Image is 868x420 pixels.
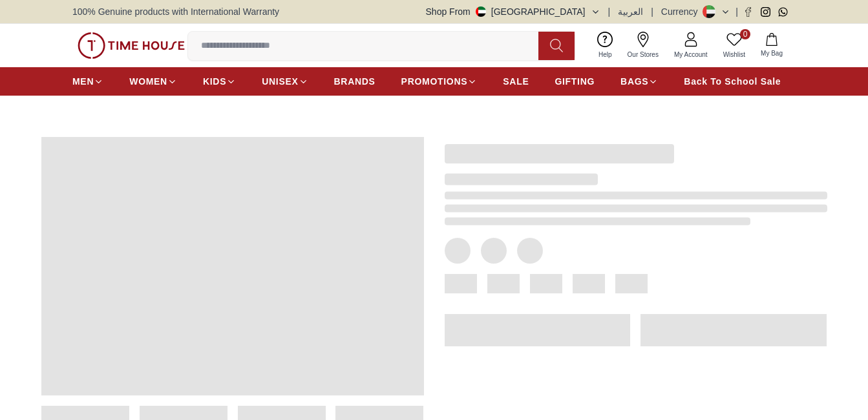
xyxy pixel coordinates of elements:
span: Back To School Sale [684,75,781,88]
a: KIDS [203,70,236,93]
a: Back To School Sale [684,70,781,93]
span: Wishlist [718,50,750,59]
img: ... [78,32,185,59]
span: | [608,5,611,18]
button: العربية [618,5,643,18]
button: My Bag [753,30,790,61]
span: GIFTING [555,75,595,88]
span: Our Stores [622,50,664,59]
span: My Account [669,50,713,59]
a: BRANDS [334,70,376,93]
span: MEN [72,75,94,88]
span: BAGS [620,75,648,88]
a: 0Wishlist [715,29,753,62]
a: UNISEX [262,70,308,93]
a: WOMEN [129,70,177,93]
span: WOMEN [129,75,167,88]
span: PROMOTIONS [401,75,468,88]
a: Facebook [743,7,753,17]
button: Shop From[GEOGRAPHIC_DATA] [426,5,600,18]
span: | [651,5,653,18]
a: GIFTING [555,70,595,93]
a: Instagram [761,7,770,17]
span: 100% Genuine products with International Warranty [72,5,279,18]
div: Currency [661,5,703,18]
span: BRANDS [334,75,376,88]
span: My Bag [756,48,788,58]
span: | [736,5,738,18]
a: MEN [72,70,103,93]
a: PROMOTIONS [401,70,478,93]
img: United Arab Emirates [476,6,486,17]
a: BAGS [620,70,658,93]
a: Help [591,29,620,62]
span: Help [593,50,617,59]
span: SALE [503,75,529,88]
span: 0 [740,29,750,39]
a: Whatsapp [778,7,788,17]
a: SALE [503,70,529,93]
a: Our Stores [620,29,666,62]
span: KIDS [203,75,226,88]
span: UNISEX [262,75,298,88]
